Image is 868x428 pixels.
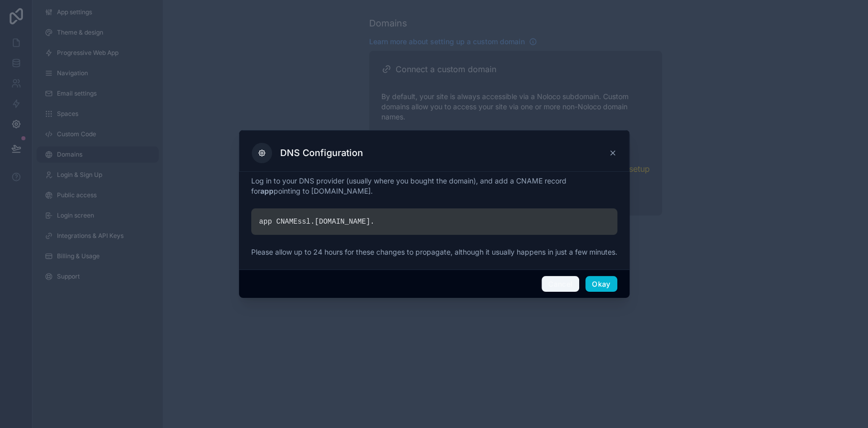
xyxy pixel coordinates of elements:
div: app CNAME ssl. [DOMAIN_NAME] . [251,208,617,235]
button: Okay [585,276,617,292]
button: Cancel [542,276,579,292]
p: Please allow up to 24 hours for these changes to propagate, although it usually happens in just a... [251,247,617,257]
h3: DNS Configuration [280,147,363,159]
strong: app [260,187,274,195]
p: Log in to your DNS provider (usually where you bought the domain), and add a CNAME record for poi... [251,176,617,196]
